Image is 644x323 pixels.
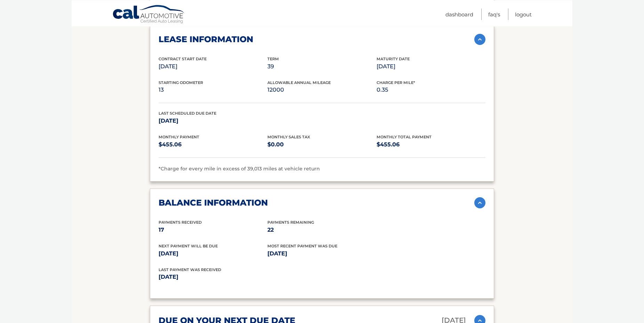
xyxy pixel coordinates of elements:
p: [DATE] [159,116,267,126]
p: $455.06 [377,140,485,149]
p: [DATE] [267,249,376,259]
a: Logout [515,8,532,20]
a: FAQ's [488,8,500,20]
p: [DATE] [159,62,267,71]
span: Allowable Annual Mileage [267,80,331,85]
p: $0.00 [267,140,376,149]
span: Most Recent Payment Was Due [267,244,337,248]
p: 12000 [267,85,376,95]
span: Last Payment was received [159,267,221,272]
span: Last Scheduled Due Date [159,111,216,116]
p: 22 [267,225,376,235]
span: Next Payment will be due [159,244,218,248]
a: Dashboard [445,8,473,20]
h2: balance information [159,198,268,208]
p: [DATE] [159,272,322,282]
span: Term [267,56,279,61]
p: 13 [159,85,267,95]
img: accordion-active.svg [474,34,485,45]
p: [DATE] [159,249,267,259]
p: 0.35 [377,85,485,95]
span: Payments Received [159,220,202,225]
a: Cal Automotive [112,5,185,25]
span: Payments Remaining [267,220,314,225]
span: Monthly Payment [159,134,199,139]
span: Charge Per Mile* [377,80,415,85]
span: Monthly Total Payment [377,134,432,139]
p: $455.06 [159,140,267,149]
p: 39 [267,62,376,71]
p: 17 [159,225,267,235]
h2: lease information [159,34,253,45]
span: Maturity Date [377,56,410,61]
span: Monthly Sales Tax [267,134,310,139]
span: *Charge for every mile in excess of 39,013 miles at vehicle return [159,166,320,172]
p: [DATE] [377,62,485,71]
span: Starting Odometer [159,80,203,85]
img: accordion-active.svg [474,197,485,208]
span: Contract Start Date [159,56,207,61]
